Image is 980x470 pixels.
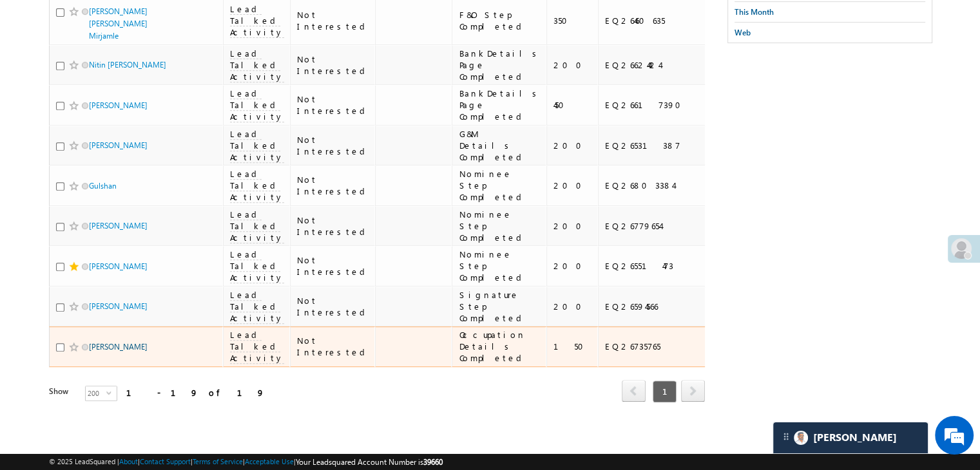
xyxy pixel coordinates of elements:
[653,381,677,402] span: 1
[89,261,148,271] a: [PERSON_NAME]
[605,59,707,71] div: EQ26624424
[605,341,707,352] div: EQ26735765
[297,174,370,197] div: Not Interested
[553,260,592,272] div: 200
[297,53,370,77] div: Not Interested
[89,60,166,70] a: Nitin [PERSON_NAME]
[297,295,370,318] div: Not Interested
[86,386,106,400] span: 200
[622,380,646,402] span: prev
[459,128,541,163] div: G&M Details Completed
[681,380,705,402] span: next
[89,342,148,352] a: [PERSON_NAME]
[459,9,541,32] div: F&O Step Completed
[553,220,592,232] div: 200
[605,301,707,312] div: EQ26594566
[773,422,928,454] div: carter-dragCarter[PERSON_NAME]
[230,88,284,122] span: Lead Talked Activity
[794,431,808,445] img: Carter
[49,456,443,468] span: © 2025 LeadSquared | | | | |
[89,100,148,110] a: [PERSON_NAME]
[459,88,541,122] div: BankDetails Page Completed
[49,386,75,397] div: Show
[297,9,370,32] div: Not Interested
[622,381,646,402] a: prev
[605,140,707,151] div: EQ26531387
[245,457,294,465] a: Acceptable Use
[230,3,284,38] span: Lead Talked Activity
[553,59,592,71] div: 200
[17,119,235,358] textarea: Type your message and click 'Submit'
[297,214,370,238] div: Not Interested
[605,99,707,111] div: EQ26617390
[106,390,117,395] span: select
[230,329,284,364] span: Lead Talked Activity
[735,28,751,37] span: Web
[459,249,541,283] div: Nominee Step Completed
[605,260,707,272] div: EQ26551473
[230,209,284,243] span: Lead Talked Activity
[230,249,284,283] span: Lead Talked Activity
[140,457,191,465] a: Contact Support
[459,209,541,243] div: Nominee Step Completed
[553,140,592,151] div: 200
[459,289,541,324] div: Signature Step Completed
[189,370,234,387] em: Submit
[553,341,592,352] div: 150
[89,301,148,311] a: [PERSON_NAME]
[781,431,791,442] img: carter-drag
[297,254,370,277] div: Not Interested
[89,181,117,191] a: Gulshan
[193,457,243,465] a: Terms of Service
[297,335,370,358] div: Not Interested
[67,68,216,84] div: Leave a message
[89,6,148,41] a: [PERSON_NAME] [PERSON_NAME] Mirjamle
[553,180,592,191] div: 200
[813,431,897,444] span: Carter
[553,99,592,111] div: 450
[605,220,707,232] div: EQ26779654
[605,180,707,191] div: EQ26803384
[459,48,541,82] div: BankDetails Page Completed
[230,48,284,82] span: Lead Talked Activity
[735,7,774,17] span: This Month
[89,140,148,150] a: [PERSON_NAME]
[423,457,443,467] span: 39660
[296,457,443,467] span: Your Leadsquared Account Number is
[553,15,592,26] div: 350
[22,68,54,84] img: d_60004797649_company_0_60004797649
[681,381,705,402] a: next
[230,168,284,203] span: Lead Talked Activity
[126,385,265,400] div: 1 - 19 of 19
[553,301,592,312] div: 200
[459,329,541,364] div: Occupation Details Completed
[230,289,284,324] span: Lead Talked Activity
[297,134,370,157] div: Not Interested
[297,93,370,117] div: Not Interested
[459,168,541,203] div: Nominee Step Completed
[230,128,284,163] span: Lead Talked Activity
[119,457,138,465] a: About
[89,221,148,230] a: [PERSON_NAME]
[211,6,242,37] div: Minimize live chat window
[605,15,707,26] div: EQ26460635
